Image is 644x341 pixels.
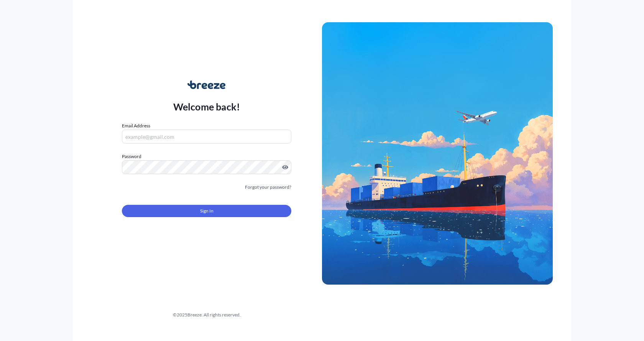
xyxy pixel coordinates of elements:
[322,22,553,285] img: Ship illustration
[122,153,291,160] label: Password
[173,100,240,113] p: Welcome back!
[122,122,150,130] label: Email Address
[122,130,291,143] input: example@gmail.com
[200,207,214,215] span: Sign In
[91,311,322,319] div: © 2025 Breeze. All rights reserved.
[282,164,288,170] button: Show password
[245,183,291,191] a: Forgot your password?
[122,205,291,217] button: Sign In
